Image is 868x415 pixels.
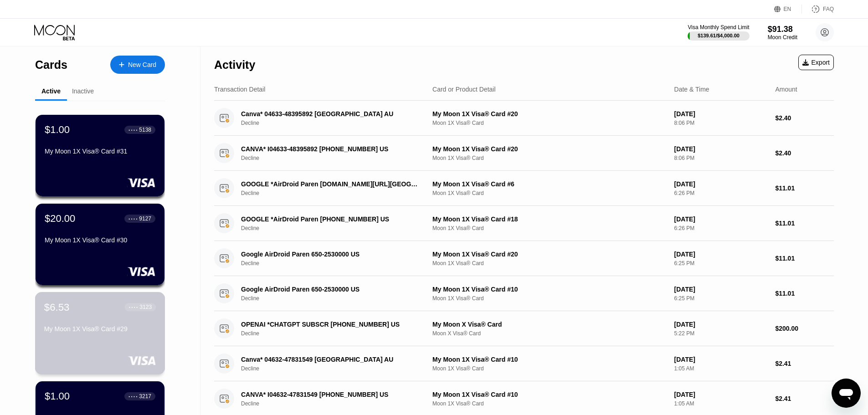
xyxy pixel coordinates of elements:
div: My Moon 1X Visa® Card #6 [432,180,667,188]
div: $11.01 [775,290,834,297]
div: My Moon 1X Visa® Card #10 [432,356,667,363]
div: [DATE] [674,215,768,223]
div: OPENAI *CHATGPT SUBSCR [PHONE_NUMBER] US [241,321,418,328]
div: [DATE] [674,286,768,293]
div: $139.61 / $4,000.00 [698,33,740,38]
div: My Moon 1X Visa® Card #30 [45,236,155,244]
div: 3217 [139,393,151,400]
div: 1:05 AM [674,365,768,372]
div: $91.38Moon Credit [768,25,797,41]
div: Cards [35,58,67,72]
div: $20.00● ● ● ●9127My Moon 1X Visa® Card #30 [36,204,164,285]
div: $1.00 [45,390,70,402]
div: Moon 1X Visa® Card [432,365,667,372]
div: Card or Product Detail [432,86,496,93]
div: $1.00 [45,124,70,136]
div: 6:26 PM [674,190,768,196]
div: Google AirDroid Paren 650-2530000 USDeclineMy Moon 1X Visa® Card #20Moon 1X Visa® Card[DATE]6:25 ... [214,241,834,276]
div: 5138 [139,127,151,133]
div: [DATE] [674,251,768,258]
div: Amount [775,86,797,93]
div: [DATE] [674,391,768,398]
div: $20.00 [45,213,75,225]
div: Decline [241,330,431,337]
div: [DATE] [674,110,768,118]
div: Visa Monthly Spend Limit$139.61/$4,000.00 [688,24,749,41]
div: My Moon 1X Visa® Card #10 [432,391,667,398]
div: Canva* 04632-47831549 [GEOGRAPHIC_DATA] AU [241,356,418,363]
div: FAQ [823,6,834,12]
div: [DATE] [674,145,768,153]
div: Moon 1X Visa® Card [432,295,667,302]
div: Moon 1X Visa® Card [432,120,667,126]
div: Moon 1X Visa® Card [432,155,667,161]
div: My Moon 1X Visa® Card #18 [432,215,667,223]
div: CANVA* I04633-48395892 [PHONE_NUMBER] USDeclineMy Moon 1X Visa® Card #20Moon 1X Visa® Card[DATE]8... [214,136,834,171]
div: Canva* 04633-48395892 [GEOGRAPHIC_DATA] AUDeclineMy Moon 1X Visa® Card #20Moon 1X Visa® Card[DATE... [214,101,834,136]
div: Decline [241,400,431,407]
div: 3123 [139,304,152,310]
div: Export [802,59,830,66]
div: $11.01 [775,255,834,262]
div: GOOGLE *AirDroid Paren [PHONE_NUMBER] US [241,215,418,223]
div: [DATE] [674,321,768,328]
div: Active [41,87,61,95]
div: EN [784,6,791,12]
div: ● ● ● ● [128,217,138,220]
div: $6.53● ● ● ●3123My Moon 1X Visa® Card #29 [36,292,164,374]
div: $2.40 [775,114,834,122]
div: ● ● ● ● [128,128,138,131]
div: OPENAI *CHATGPT SUBSCR [PHONE_NUMBER] USDeclineMy Moon X Visa® CardMoon X Visa® Card[DATE]5:22 PM... [214,311,834,346]
div: GOOGLE *AirDroid Paren [DOMAIN_NAME][URL][GEOGRAPHIC_DATA]DeclineMy Moon 1X Visa® Card #6Moon 1X ... [214,171,834,206]
div: Date & Time [674,86,709,93]
div: Decline [241,190,431,196]
div: My Moon X Visa® Card [432,321,667,328]
div: Export [798,55,834,70]
div: GOOGLE *AirDroid Paren [PHONE_NUMBER] USDeclineMy Moon 1X Visa® Card #18Moon 1X Visa® Card[DATE]6... [214,206,834,241]
div: My Moon 1X Visa® Card #20 [432,110,667,118]
div: 1:05 AM [674,400,768,407]
div: Google AirDroid Paren 650-2530000 US [241,251,418,258]
div: Canva* 04632-47831549 [GEOGRAPHIC_DATA] AUDeclineMy Moon 1X Visa® Card #10Moon 1X Visa® Card[DATE... [214,346,834,381]
div: Activity [214,58,255,72]
div: Inactive [72,87,94,95]
div: 8:06 PM [674,155,768,161]
div: Decline [241,295,431,302]
div: GOOGLE *AirDroid Paren [DOMAIN_NAME][URL][GEOGRAPHIC_DATA] [241,180,418,188]
div: Moon Credit [768,34,797,41]
div: 9127 [139,215,151,222]
div: $2.41 [775,395,834,402]
div: Decline [241,365,431,372]
div: Google AirDroid Paren 650-2530000 USDeclineMy Moon 1X Visa® Card #10Moon 1X Visa® Card[DATE]6:25 ... [214,276,834,311]
div: My Moon 1X Visa® Card #29 [44,325,156,333]
div: Moon 1X Visa® Card [432,225,667,231]
div: 6:25 PM [674,260,768,266]
div: Google AirDroid Paren 650-2530000 US [241,286,418,293]
div: $91.38 [768,25,797,34]
div: My Moon 1X Visa® Card #10 [432,286,667,293]
div: $2.41 [775,360,834,367]
div: Decline [241,155,431,161]
div: 6:25 PM [674,295,768,302]
iframe: Button to launch messaging window [832,379,861,408]
div: $200.00 [775,325,834,332]
div: Moon 1X Visa® Card [432,190,667,196]
div: CANVA* I04632-47831549 [PHONE_NUMBER] US [241,391,418,398]
div: New Card [128,61,156,69]
div: $11.01 [775,184,834,192]
div: CANVA* I04633-48395892 [PHONE_NUMBER] US [241,145,418,153]
div: Transaction Detail [214,86,265,93]
div: [DATE] [674,356,768,363]
div: $11.01 [775,220,834,227]
div: [DATE] [674,180,768,188]
div: 5:22 PM [674,330,768,337]
div: My Moon 1X Visa® Card #20 [432,145,667,153]
div: My Moon 1X Visa® Card #20 [432,251,667,258]
div: Decline [241,260,431,266]
div: Canva* 04633-48395892 [GEOGRAPHIC_DATA] AU [241,110,418,118]
div: Visa Monthly Spend Limit [688,24,749,31]
div: FAQ [802,5,834,14]
div: Decline [241,120,431,126]
div: $1.00● ● ● ●5138My Moon 1X Visa® Card #31 [36,115,164,196]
